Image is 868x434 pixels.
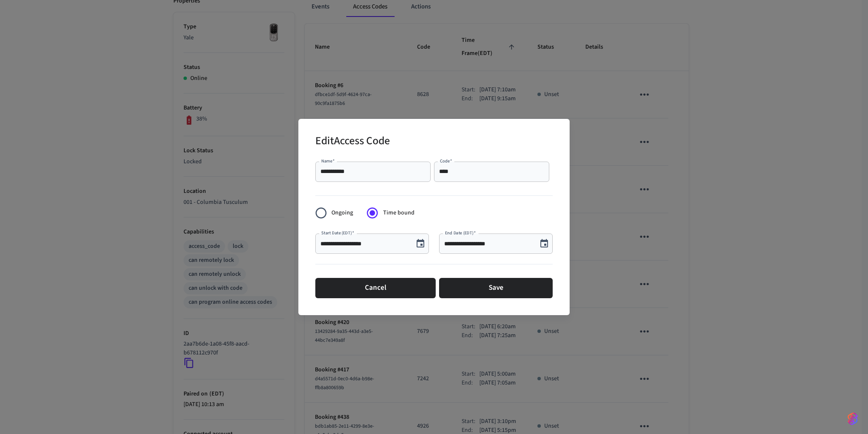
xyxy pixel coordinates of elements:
[445,230,476,236] label: End Date (EDT)
[412,235,429,252] button: Choose date, selected date is Sep 25, 2025
[383,209,415,217] span: Time bound
[536,235,553,252] button: Choose date, selected date is Sep 25, 2025
[315,278,436,298] button: Cancel
[321,230,354,236] label: Start Date (EDT)
[331,209,353,217] span: Ongoing
[321,158,335,164] label: Name
[315,129,390,155] h2: Edit Access Code
[848,412,858,426] img: SeamLogoGradient.69752ec5.svg
[440,158,452,164] label: Code
[439,278,553,298] button: Save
